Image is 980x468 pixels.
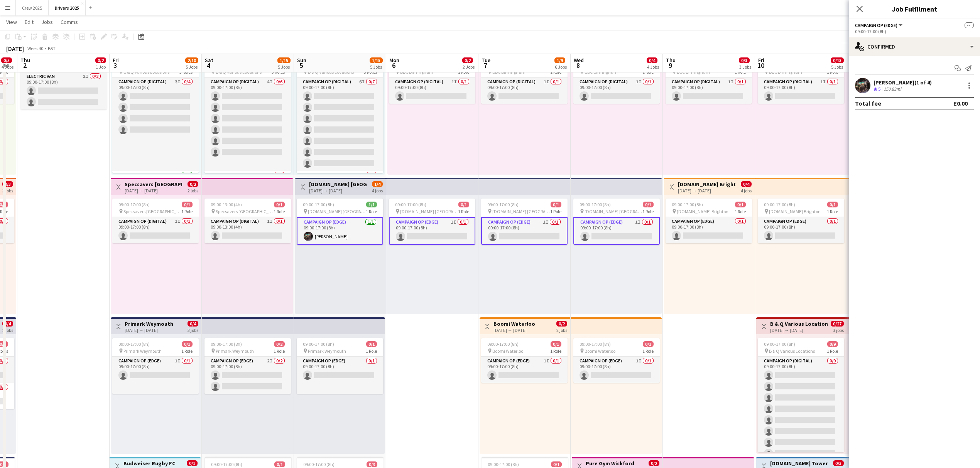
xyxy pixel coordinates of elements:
[125,188,182,194] div: [DATE] → [DATE]
[204,338,291,394] app-job-card: 09:00-17:00 (8h)0/2 Primark Weymouth1 RoleCampaign Op (Edge)2I0/209:00-17:00 (8h)
[493,320,535,327] h3: Boomi Waterloo
[96,64,106,70] div: 1 Job
[831,321,844,327] span: 0/27
[303,202,334,207] span: 09:00-17:00 (8h)
[216,209,274,214] span: Specsavers [GEOGRAPHIC_DATA]
[735,209,746,214] span: 1 Role
[389,59,475,104] app-job-card: 09:00-17:00 (8h)0/1 BBC Birmngham1 RoleCampaign Op (Digital)1I0/109:00-17:00 (8h)
[758,77,844,104] app-card-role: Campaign Op (Digital)1I0/109:00-17:00 (8h)
[366,202,377,207] span: 1/1
[389,217,475,245] app-card-role: Campaign Op (Edge)1I0/109:00-17:00 (8h)
[643,341,654,347] span: 0/1
[20,38,107,109] app-job-card: 09:00-17:00 (8h)0/2Royal Mail [GEOGRAPHIC_DATA] Royal Mail [GEOGRAPHIC_DATA]1 RoleElectric Van2I0...
[666,57,676,64] span: Thu
[2,321,13,327] span: 0/4
[580,202,611,207] span: 09:00-17:00 (8h)
[666,199,752,243] div: 09:00-17:00 (8h)0/1 [DOMAIN_NAME] Brighton1 RoleCampaign Op (Edge)0/109:00-17:00 (8h)
[309,188,367,194] div: [DATE] → [DATE]
[758,199,844,243] app-job-card: 09:00-17:00 (8h)0/1 [DOMAIN_NAME] Brighton1 RoleCampaign Op (Edge)0/109:00-17:00 (8h)
[827,341,838,347] span: 0/9
[6,19,17,25] span: View
[309,181,367,188] h3: [DOMAIN_NAME] [GEOGRAPHIC_DATA]
[112,199,199,243] app-job-card: 09:00-17:00 (8h)0/1 Specsavers [GEOGRAPHIC_DATA]1 RoleCampaign Op (Digital)1I0/109:00-17:00 (8h)
[573,61,584,70] span: 8
[666,77,752,104] app-card-role: Campaign Op (Digital)1I0/109:00-17:00 (8h)
[463,64,475,70] div: 2 Jobs
[741,181,752,187] span: 0/4
[770,320,828,327] h3: B & Q Various Locations
[188,181,198,187] span: 0/2
[758,217,844,243] app-card-role: Campaign Op (Edge)0/109:00-17:00 (8h)
[25,19,34,25] span: Edit
[297,199,383,245] app-job-card: 09:00-17:00 (8h)1/1 [DOMAIN_NAME] [GEOGRAPHIC_DATA]1 RoleCampaign Op (Edge)1/109:00-17:00 (8h)[PE...
[204,357,291,394] app-card-role: Campaign Op (Edge)2I0/209:00-17:00 (8h)
[831,64,843,70] div: 5 Jobs
[186,64,198,70] div: 5 Jobs
[211,461,242,467] span: 09:00-17:00 (8h)
[303,461,335,467] span: 09:00-17:00 (8h)
[758,57,764,64] span: Fri
[487,341,519,347] span: 09:00-17:00 (8h)
[204,59,291,173] app-job-card: 09:00-17:00 (8h)0/9 B & Q Various Locations3 RolesCampaign Op (Digital)4I0/609:00-17:00 (8h) Camp...
[677,209,728,214] span: [DOMAIN_NAME] Brighton
[481,59,568,104] div: 09:00-17:00 (8h)0/1 BBC Birmngham1 RoleCampaign Op (Digital)1I0/109:00-17:00 (8h)
[585,209,642,214] span: [DOMAIN_NAME] [GEOGRAPHIC_DATA]
[481,357,568,383] app-card-role: Campaign Op (Edge)1I0/109:00-17:00 (8h)
[764,202,795,207] span: 09:00-17:00 (8h)
[274,202,285,207] span: 0/1
[769,348,815,354] span: B & Q Various Locations
[481,338,568,383] app-job-card: 09:00-17:00 (8h)0/1 Boomi Waterloo1 RoleCampaign Op (Edge)1I0/109:00-17:00 (8h)
[649,460,659,466] span: 0/2
[678,181,735,188] h3: [DOMAIN_NAME] Brighton
[366,348,377,354] span: 1 Role
[123,460,175,467] h3: Budweiser Rugby FC
[482,57,490,64] span: Tue
[372,181,383,187] span: 1/4
[827,209,838,214] span: 1 Role
[739,57,750,63] span: 0/3
[678,188,735,194] div: [DATE] → [DATE]
[388,61,399,70] span: 6
[647,64,659,70] div: 4 Jobs
[20,72,107,109] app-card-role: Electric Van2I0/209:00-17:00 (8h)
[113,57,119,64] span: Fri
[112,357,199,394] app-card-role: Campaign Op (Edge)1I0/109:00-17:00 (8h)
[367,461,377,467] span: 0/3
[112,338,199,394] app-job-card: 09:00-17:00 (8h)0/1 Primark Weymouth1 RoleCampaign Op (Edge)1I0/109:00-17:00 (8h)
[642,348,654,354] span: 1 Role
[551,461,562,467] span: 0/1
[764,341,795,347] span: 09:00-17:00 (8h)
[395,202,426,207] span: 09:00-17:00 (8h)
[855,22,897,28] span: Campaign Op (Edge)
[41,19,53,25] span: Jobs
[370,57,383,63] span: 1/15
[480,61,490,70] span: 7
[389,57,399,64] span: Mon
[400,209,458,214] span: [DOMAIN_NAME] [GEOGRAPHIC_DATA]
[573,357,660,383] app-card-role: Campaign Op (Edge)1I0/109:00-17:00 (8h)
[2,327,13,333] div: 2 jobs
[187,460,198,466] span: 0/1
[849,37,980,56] div: Confirmed
[188,321,198,327] span: 0/4
[882,86,903,93] div: 150.83mi
[182,202,193,207] span: 0/1
[492,209,550,214] span: [DOMAIN_NAME] [GEOGRAPHIC_DATA]
[551,202,561,207] span: 0/1
[112,77,199,171] app-card-role: Campaign Op (Digital)3I0/409:00-17:00 (8h)
[274,348,285,354] span: 1 Role
[573,338,660,383] app-job-card: 09:00-17:00 (8h)0/1 Boomi Waterloo1 RoleCampaign Op (Edge)1I0/109:00-17:00 (8h)
[205,57,213,64] span: Sat
[204,199,291,243] div: 09:00-13:00 (4h)0/1 Specsavers [GEOGRAPHIC_DATA]1 RoleCampaign Op (Digital)1I0/109:00-13:00 (4h)
[123,209,181,214] span: Specsavers [GEOGRAPHIC_DATA]
[38,17,56,27] a: Jobs
[665,61,676,70] span: 9
[1,57,12,63] span: 0/5
[770,327,828,333] div: [DATE] → [DATE]
[297,59,383,173] app-job-card: 09:00-17:00 (8h)0/9 B & Q Various Locations3 RolesCampaign Op (Digital)6I0/709:00-17:00 (8h) Camp...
